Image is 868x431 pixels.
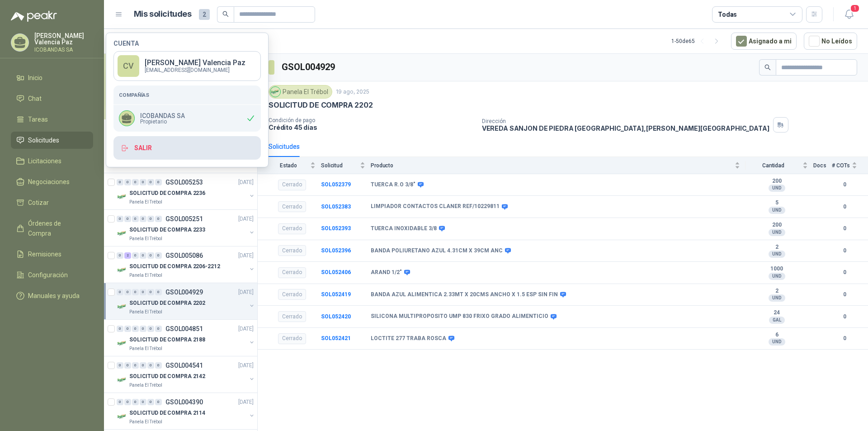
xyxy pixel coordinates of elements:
[124,179,131,185] div: 0
[165,179,203,185] p: GSOL005253
[745,162,801,169] span: Cantidad
[321,335,351,341] a: SOL052421
[140,399,146,405] div: 0
[117,265,127,275] img: Company Logo
[769,229,785,236] div: UND
[745,309,808,317] b: 24
[371,157,745,174] th: Producto
[238,178,254,187] p: [DATE]
[165,326,203,332] p: GSOL004851
[731,33,797,50] button: Asignado a mi
[321,204,351,210] a: SOL052383
[145,59,245,66] p: [PERSON_NAME] Valencia Paz
[804,33,857,50] button: No Leídos
[117,326,123,332] div: 0
[269,117,475,123] p: Condición de pago
[278,289,306,300] div: Cerrado
[117,287,255,316] a: 0 0 0 0 0 0 GSOL004929[DATE] Company LogoSOLICITUD DE COMPRA 2202Panela El Trébol
[155,289,162,295] div: 0
[155,252,162,259] div: 0
[321,247,351,254] a: SOL052396
[132,326,139,332] div: 0
[11,90,93,107] a: Chat
[11,194,93,211] a: Cotizar
[28,177,70,187] span: Negociaciones
[371,291,558,298] b: BANDA AZUL ALIMENTICA 2.33MT X 20CMS ANCHO X 1.5 ESP SIN FIN
[129,372,205,381] p: SOLICITUD DE COMPRA 2142
[117,399,123,405] div: 0
[129,345,162,352] p: Panela El Trébol
[841,6,857,23] button: 1
[145,67,245,73] p: [EMAIL_ADDRESS][DOMAIN_NAME]
[321,269,351,275] a: SOL052406
[832,334,857,343] b: 0
[113,51,261,81] a: CV[PERSON_NAME] Valencia Paz[EMAIL_ADDRESS][DOMAIN_NAME]
[147,362,154,369] div: 0
[11,215,93,242] a: Órdenes de Compra
[321,291,351,298] b: SOL052419
[140,119,185,124] span: Propietario
[117,289,123,295] div: 0
[371,313,548,320] b: SILICONA MULTIPROPOSITO UMP 830 FRIXO GRADO ALIMENTICIO
[147,289,154,295] div: 0
[34,47,93,52] p: ICOBANDAS SA
[28,270,68,280] span: Configuración
[769,185,785,192] div: UND
[769,338,785,346] div: UND
[321,157,371,174] th: Solicitud
[238,215,254,223] p: [DATE]
[117,216,123,222] div: 0
[129,418,162,426] p: Panela El Trébol
[278,333,306,344] div: Cerrado
[117,191,127,202] img: Company Logo
[278,180,306,190] div: Cerrado
[129,382,162,389] p: Panela El Trébol
[813,157,832,174] th: Docs
[129,226,205,234] p: SOLICITUD DE COMPRA 2233
[147,252,154,259] div: 0
[118,55,139,77] div: CV
[282,60,336,74] h3: GSOL004929
[832,268,857,277] b: 0
[832,290,857,299] b: 0
[117,179,123,185] div: 0
[165,362,203,369] p: GSOL004541
[129,336,205,344] p: SOLICITUD DE COMPRA 2188
[119,91,255,99] h5: Compañías
[28,156,61,166] span: Licitaciones
[238,251,254,260] p: [DATE]
[140,216,146,222] div: 0
[124,216,131,222] div: 0
[278,267,306,278] div: Cerrado
[11,11,57,22] img: Logo peakr
[769,273,785,280] div: UND
[278,201,306,212] div: Cerrado
[28,291,80,301] span: Manuales y ayuda
[222,11,229,17] span: search
[140,113,185,119] p: ICOBANDAS SA
[269,162,308,169] span: Estado
[832,180,857,189] b: 0
[832,162,850,169] span: # COTs
[769,294,785,302] div: UND
[11,111,93,128] a: Tareas
[278,223,306,234] div: Cerrado
[124,252,131,259] div: 2
[769,207,785,214] div: UND
[258,157,321,174] th: Estado
[850,4,860,13] span: 1
[132,179,139,185] div: 0
[113,105,261,132] div: ICOBANDAS SAPropietario
[28,249,61,259] span: Remisiones
[155,362,162,369] div: 0
[147,179,154,185] div: 0
[278,245,306,256] div: Cerrado
[132,399,139,405] div: 0
[371,335,446,342] b: LOCTITE 277 TRABA ROSCA
[140,326,146,332] div: 0
[336,88,369,96] p: 19 ago, 2025
[321,225,351,232] b: SOL052393
[117,397,255,426] a: 0 0 0 0 0 0 GSOL004390[DATE] Company LogoSOLICITUD DE COMPRA 2114Panela El Trébol
[482,124,769,132] p: VEREDA SANJON DE PIEDRA [GEOGRAPHIC_DATA] , [PERSON_NAME][GEOGRAPHIC_DATA]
